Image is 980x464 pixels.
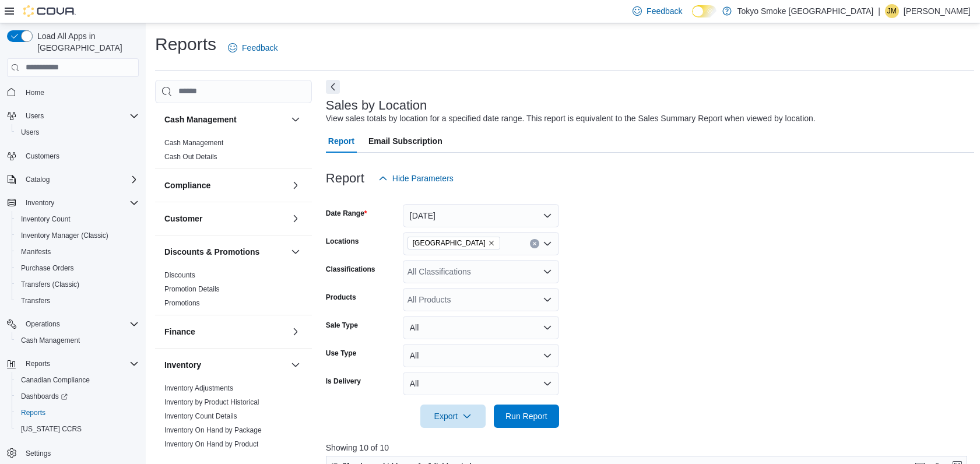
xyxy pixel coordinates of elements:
[326,265,375,274] label: Classifications
[21,317,139,331] span: Operations
[12,244,143,260] button: Manifests
[164,285,220,293] a: Promotion Details
[2,356,143,372] button: Reports
[543,239,552,248] button: Open list of options
[164,138,223,147] span: Cash Management
[12,211,143,227] button: Inventory Count
[21,173,54,187] button: Catalog
[164,359,201,371] h3: Inventory
[420,405,486,428] button: Export
[289,358,303,372] button: Inventory
[403,344,559,367] button: All
[21,149,64,163] a: Customers
[505,410,547,422] span: Run Report
[12,388,143,405] a: Dashboards
[16,406,50,420] a: Reports
[12,227,143,244] button: Inventory Manager (Classic)
[21,447,55,461] a: Settings
[26,198,54,208] span: Inventory
[16,294,55,308] a: Transfers
[164,284,220,294] span: Promotion Details
[26,88,44,97] span: Home
[16,277,84,291] a: Transfers (Classic)
[326,171,364,185] h3: Report
[289,212,303,226] button: Customer
[12,421,143,437] button: [US_STATE] CCRS
[16,261,139,275] span: Purchase Orders
[21,336,80,345] span: Cash Management
[488,240,495,247] button: Remove Manitoba from selection in this group
[12,260,143,276] button: Purchase Orders
[403,372,559,395] button: All
[326,209,367,218] label: Date Range
[16,212,75,226] a: Inventory Count
[164,440,258,449] span: Inventory On Hand by Product
[326,442,974,454] p: Showing 10 of 10
[326,113,816,125] div: View sales totals by location for a specified date range. This report is equivalent to the Sales ...
[21,280,79,289] span: Transfers (Classic)
[21,357,139,371] span: Reports
[878,4,880,18] p: |
[2,316,143,332] button: Operations
[326,321,358,330] label: Sale Type
[2,147,143,164] button: Customers
[155,33,216,56] h1: Reports
[21,424,82,434] span: [US_STATE] CCRS
[21,109,48,123] button: Users
[164,180,286,191] button: Compliance
[16,277,139,291] span: Transfers (Classic)
[16,373,94,387] a: Canadian Compliance
[164,359,286,371] button: Inventory
[368,129,442,153] span: Email Subscription
[155,268,312,315] div: Discounts & Promotions
[21,392,68,401] span: Dashboards
[2,171,143,188] button: Catalog
[12,332,143,349] button: Cash Management
[26,359,50,368] span: Reports
[164,440,258,448] a: Inventory On Hand by Product
[12,372,143,388] button: Canadian Compliance
[16,333,139,347] span: Cash Management
[33,30,139,54] span: Load All Apps in [GEOGRAPHIC_DATA]
[543,267,552,276] button: Open list of options
[21,231,108,240] span: Inventory Manager (Classic)
[164,270,195,280] span: Discounts
[21,247,51,256] span: Manifests
[23,5,76,17] img: Cova
[164,153,217,161] a: Cash Out Details
[21,263,74,273] span: Purchase Orders
[16,245,139,259] span: Manifests
[2,195,143,211] button: Inventory
[21,173,139,187] span: Catalog
[16,125,139,139] span: Users
[289,325,303,339] button: Finance
[2,84,143,101] button: Home
[21,375,90,385] span: Canadian Compliance
[164,412,237,420] a: Inventory Count Details
[413,237,486,249] span: [GEOGRAPHIC_DATA]
[164,398,259,407] span: Inventory by Product Historical
[543,295,552,304] button: Open list of options
[164,114,286,125] button: Cash Management
[164,326,195,338] h3: Finance
[21,445,139,460] span: Settings
[164,426,262,435] span: Inventory On Hand by Package
[164,271,195,279] a: Discounts
[16,229,139,242] span: Inventory Manager (Classic)
[164,246,286,258] button: Discounts & Promotions
[164,246,259,258] h3: Discounts & Promotions
[403,204,559,227] button: [DATE]
[16,389,72,403] a: Dashboards
[427,405,479,428] span: Export
[21,196,139,210] span: Inventory
[164,139,223,147] a: Cash Management
[289,113,303,126] button: Cash Management
[392,173,454,184] span: Hide Parameters
[16,373,139,387] span: Canadian Compliance
[16,422,139,436] span: Washington CCRS
[21,86,49,100] a: Home
[21,109,139,123] span: Users
[692,5,716,17] input: Dark Mode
